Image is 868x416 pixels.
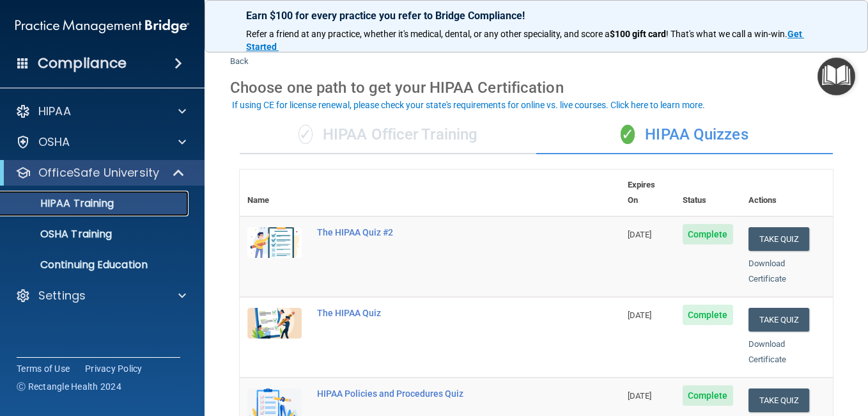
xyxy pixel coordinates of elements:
span: [DATE] [628,230,652,239]
button: Take Quiz [748,227,810,251]
span: Complete [683,224,733,244]
a: Get Started [246,29,804,52]
span: ✓ [621,125,635,144]
button: Take Quiz [748,388,810,412]
a: Download Certificate [748,259,787,284]
p: OSHA Training [8,228,112,241]
strong: $100 gift card [610,29,666,39]
span: Complete [683,305,733,325]
a: Download Certificate [748,339,787,364]
img: PMB logo [15,13,189,39]
div: Choose one path to get your HIPAA Certification [230,69,842,106]
th: Expires On [620,170,675,216]
div: The HIPAA Quiz #2 [317,227,556,237]
a: OSHA [15,134,186,150]
h4: Compliance [38,54,127,72]
a: Privacy Policy [85,362,143,375]
div: If using CE for license renewal, please check your state's requirements for online vs. live cours... [232,100,705,109]
p: OfficeSafe University [38,165,159,180]
th: Actions [741,170,833,216]
div: The HIPAA Quiz [317,308,556,318]
th: Name [240,170,309,216]
span: Refer a friend at any practice, whether it's medical, dental, or any other speciality, and score a [246,29,610,39]
p: HIPAA [38,104,71,119]
button: Open Resource Center [818,58,855,95]
div: HIPAA Policies and Procedures Quiz [317,388,556,399]
span: Complete [683,385,733,406]
p: HIPAA Training [8,197,114,210]
span: ✓ [298,125,313,144]
p: OSHA [38,134,70,150]
div: HIPAA Officer Training [240,116,536,154]
a: Back [230,41,249,66]
span: [DATE] [628,310,652,320]
button: Take Quiz [748,308,810,332]
p: Continuing Education [8,259,183,271]
span: [DATE] [628,391,652,401]
p: Settings [38,288,86,303]
p: Earn $100 for every practice you refer to Bridge Compliance! [246,10,826,22]
a: OfficeSafe University [15,165,185,180]
th: Status [675,170,741,216]
a: HIPAA [15,104,186,119]
div: HIPAA Quizzes [536,116,833,154]
a: Settings [15,288,186,303]
span: ! That's what we call a win-win. [666,29,787,39]
button: If using CE for license renewal, please check your state's requirements for online vs. live cours... [230,99,707,111]
span: Ⓒ Rectangle Health 2024 [17,380,121,393]
a: Terms of Use [17,362,70,375]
